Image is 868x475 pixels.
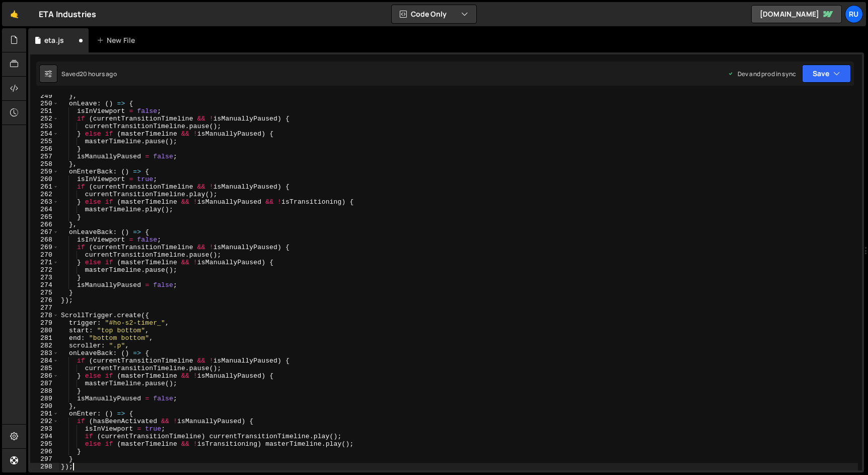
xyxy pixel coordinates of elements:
[751,5,842,23] a: [DOMAIN_NAME]
[30,259,59,266] div: 271
[61,70,117,78] div: Saved
[30,463,59,470] div: 298
[30,433,59,440] div: 294
[44,35,64,45] div: eta.js
[80,70,117,78] div: 20 hours ago
[30,145,59,153] div: 256
[30,100,59,107] div: 250
[30,244,59,251] div: 269
[30,168,59,175] div: 259
[30,221,59,228] div: 266
[30,138,59,145] div: 255
[30,123,59,130] div: 253
[30,304,59,312] div: 277
[30,206,59,213] div: 264
[30,365,59,372] div: 285
[30,334,59,342] div: 281
[39,8,96,20] div: ETA Industries
[30,387,59,395] div: 288
[30,191,59,198] div: 262
[30,198,59,206] div: 263
[30,266,59,274] div: 272
[30,115,59,123] div: 252
[30,327,59,334] div: 280
[30,251,59,259] div: 270
[30,274,59,281] div: 273
[30,281,59,289] div: 274
[30,342,59,349] div: 282
[30,418,59,425] div: 292
[30,357,59,365] div: 284
[30,380,59,387] div: 287
[30,153,59,160] div: 257
[30,455,59,463] div: 297
[30,213,59,221] div: 265
[392,5,476,23] button: Code Only
[30,92,59,100] div: 249
[30,440,59,448] div: 295
[845,5,863,23] a: Ru
[30,402,59,410] div: 290
[30,372,59,380] div: 286
[30,448,59,455] div: 296
[2,2,27,26] a: 🤙
[30,395,59,402] div: 289
[30,410,59,418] div: 291
[30,425,59,433] div: 293
[30,130,59,138] div: 254
[30,349,59,357] div: 283
[97,35,139,45] div: New File
[30,319,59,327] div: 279
[728,70,796,78] div: Dev and prod in sync
[30,160,59,168] div: 258
[30,296,59,304] div: 276
[30,183,59,191] div: 261
[30,289,59,296] div: 275
[802,65,851,83] button: Save
[30,312,59,319] div: 278
[30,175,59,183] div: 260
[30,236,59,244] div: 268
[30,107,59,115] div: 251
[30,228,59,236] div: 267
